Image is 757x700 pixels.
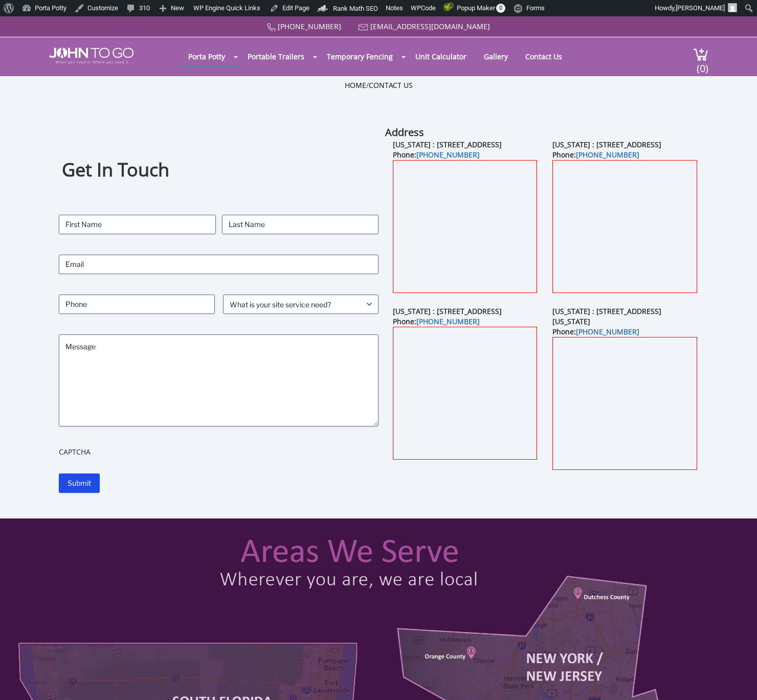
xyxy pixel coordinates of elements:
a: [PHONE_NUMBER] [576,327,639,336]
b: Address [385,125,424,139]
a: [PHONE_NUMBER] [576,150,639,160]
img: JOHN to go [49,48,133,64]
input: Phone [59,295,214,314]
input: First Name [59,215,215,234]
span: [PERSON_NAME] [676,4,725,12]
b: Phone: [552,327,639,336]
span: Rank Math SEO [333,5,378,12]
a: Porta Potty [181,47,233,66]
img: Call [267,23,276,32]
img: Mail [359,24,368,31]
a: Home [345,80,366,90]
b: Phone: [393,317,480,326]
b: [US_STATE] : [STREET_ADDRESS][US_STATE] [552,306,661,326]
b: [US_STATE] : [STREET_ADDRESS] [552,140,661,149]
b: Phone: [552,150,639,160]
input: Last Name [222,215,379,234]
a: [PHONE_NUMBER] [416,150,480,160]
a: Temporary Fencing [319,47,400,66]
b: Phone: [393,150,480,160]
img: cart a [693,48,708,61]
b: [US_STATE] : [STREET_ADDRESS] [393,306,502,316]
a: [EMAIL_ADDRESS][DOMAIN_NAME] [370,21,490,31]
a: Gallery [476,47,516,66]
button: Live Chat [716,659,757,700]
h1: Get In Touch [62,157,375,183]
span: 0 [496,4,505,13]
a: Portable Trailers [240,47,312,66]
b: [US_STATE] : [STREET_ADDRESS] [393,140,502,149]
label: CAPTCHA [59,447,379,457]
a: [PHONE_NUMBER] [278,21,341,31]
input: Submit [59,473,100,493]
a: [PHONE_NUMBER] [416,317,480,326]
a: Unit Calculator [408,47,474,66]
a: Contact Us [518,47,570,66]
a: Contact Us [369,80,413,90]
span: (0) [696,53,708,75]
ul: / [345,80,413,91]
input: Email [59,255,379,274]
